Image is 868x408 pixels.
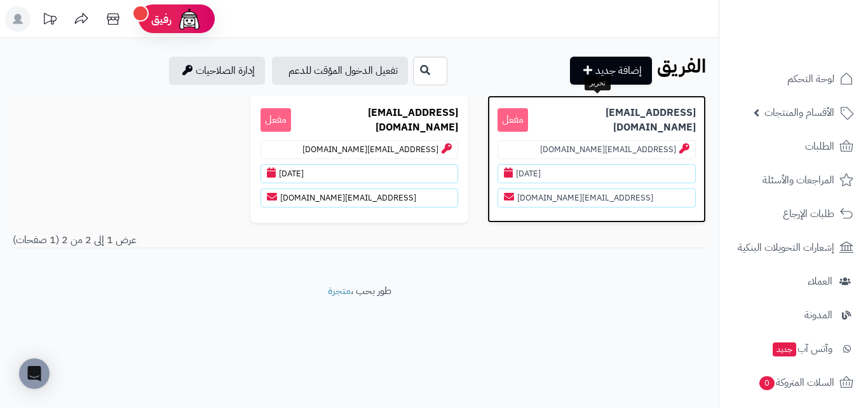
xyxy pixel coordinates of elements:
[498,140,696,159] p: [EMAIL_ADDRESS][DOMAIN_NAME]
[805,137,834,155] span: الطلبات
[773,342,796,356] span: جديد
[272,57,408,85] a: تفعيل الدخول المؤقت للدعم
[261,108,291,132] span: مفعل
[727,367,860,398] a: السلات المتروكة0
[758,374,834,391] span: السلات المتروكة
[291,106,459,135] b: [EMAIL_ADDRESS][DOMAIN_NAME]
[151,11,172,27] span: رفيق
[727,300,860,330] a: المدونة
[738,239,834,257] span: إشعارات التحويلات البنكية
[487,95,706,223] a: [EMAIL_ADDRESS][DOMAIN_NAME] مفعل[EMAIL_ADDRESS][DOMAIN_NAME][DATE][EMAIL_ADDRESS][DOMAIN_NAME]
[804,306,832,324] span: المدونة
[570,57,652,85] a: إضافة جديد
[3,233,360,248] div: عرض 1 إلى 2 من 2 (1 صفحات)
[727,199,860,229] a: طلبات الإرجاع
[727,232,860,263] a: إشعارات التحويلات البنكية
[727,131,860,162] a: الطلبات
[585,76,611,90] div: تحرير
[261,188,459,208] p: [EMAIL_ADDRESS][DOMAIN_NAME]
[498,188,696,208] p: [EMAIL_ADDRESS][DOMAIN_NAME]
[727,266,860,297] a: العملاء
[261,140,459,159] p: [EMAIL_ADDRESS][DOMAIN_NAME]
[808,272,832,290] span: العملاء
[763,171,834,189] span: المراجعات والأسئلة
[528,106,696,135] b: [EMAIL_ADDRESS][DOMAIN_NAME]
[261,164,459,183] p: [DATE]
[727,165,860,195] a: المراجعات والأسئلة
[787,70,834,88] span: لوحة التحكم
[498,164,696,183] p: [DATE]
[727,64,860,94] a: لوحة التحكم
[498,108,528,132] span: مفعل
[169,57,265,85] a: إدارة الصلاحيات
[19,358,50,389] div: Open Intercom Messenger
[34,6,65,35] a: تحديثات المنصة
[657,52,706,80] b: الفريق
[759,376,775,390] span: 0
[177,6,202,32] img: ai-face.png
[782,32,856,59] img: logo-2.png
[328,283,351,299] a: متجرة
[783,205,834,223] span: طلبات الإرجاع
[250,95,469,223] a: [EMAIL_ADDRESS][DOMAIN_NAME] مفعل[EMAIL_ADDRESS][DOMAIN_NAME][DATE][EMAIL_ADDRESS][DOMAIN_NAME]
[727,334,860,364] a: وآتس آبجديد
[764,104,834,122] span: الأقسام والمنتجات
[771,340,832,358] span: وآتس آب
